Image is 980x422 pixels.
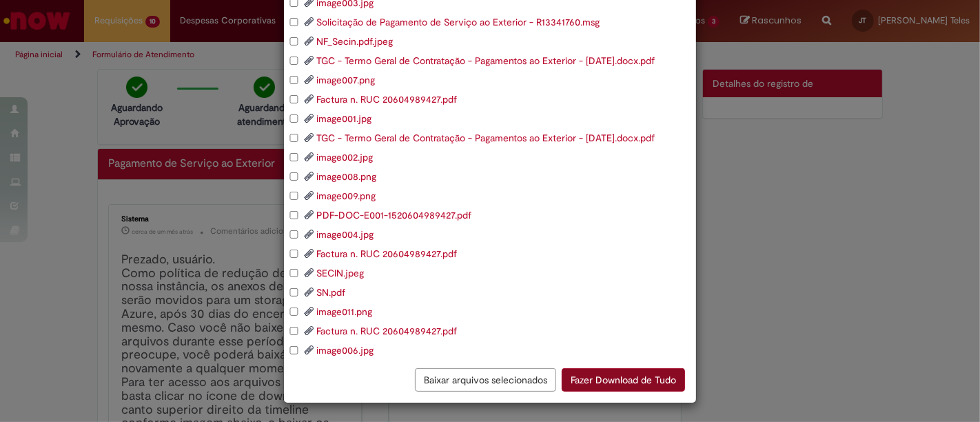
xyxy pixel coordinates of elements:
[316,228,374,241] a: image004.jpg
[316,190,376,202] a: image009.png
[316,344,374,356] a: image006.jpg
[316,74,375,86] a: image007.png
[316,112,371,125] a: image001.jpg
[316,93,457,105] a: Factura n. RUC 20604989427.pdf
[316,16,600,28] a: Solicitação de Pagamento de Serviço ao Exterior - R13341760.msg
[562,368,685,392] button: Fazer Download de Tudo
[316,151,373,163] a: image002.jpg
[316,132,655,144] a: TGC - Termo Geral de Contratação - Pagamentos ao Exterior - [DATE].docx.pdf
[415,368,556,392] button: Baixar arquivos selecionados
[316,170,376,183] a: image008.png
[316,248,457,260] a: Factura n. RUC 20604989427.pdf
[316,267,364,279] a: SECIN.jpeg
[316,35,393,48] a: NF_Secin.pdf.jpeg
[316,286,345,299] a: SN.pdf
[316,305,372,318] a: image011.png
[316,54,655,67] a: TGC - Termo Geral de Contratação - Pagamentos ao Exterior - [DATE].docx.pdf
[316,209,471,221] a: PDF-DOC-E001-1520604989427.pdf
[316,325,457,337] a: Factura n. RUC 20604989427.pdf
